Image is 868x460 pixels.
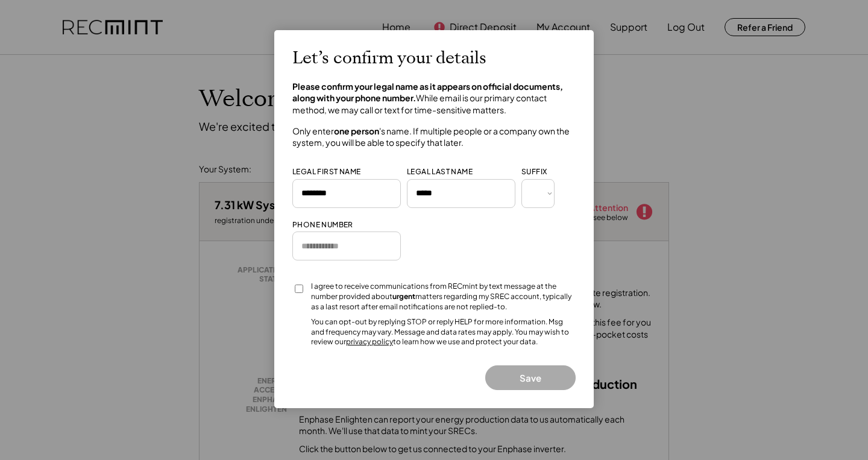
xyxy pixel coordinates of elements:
div: PHONE NUMBER [292,220,353,230]
h4: While email is our primary contact method, we may call or text for time-sensitive matters. [292,81,576,116]
a: privacy policy [346,337,393,346]
h2: Let’s confirm your details [292,48,486,69]
strong: Please confirm your legal name as it appears on official documents, along with your phone number. [292,81,564,104]
strong: one person [334,125,379,136]
div: LEGAL LAST NAME [407,167,473,177]
div: SUFFIX [521,167,547,177]
div: You can opt-out by replying STOP or reply HELP for more information. Msg and frequency may vary. ... [311,317,576,347]
strong: urgent [392,292,415,301]
h4: Only enter 's name. If multiple people or a company own the system, you will be able to specify t... [292,125,576,149]
div: LEGAL FIRST NAME [292,167,360,177]
div: I agree to receive communications from RECmint by text message at the number provided about matte... [311,282,576,312]
button: Save [485,365,576,390]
